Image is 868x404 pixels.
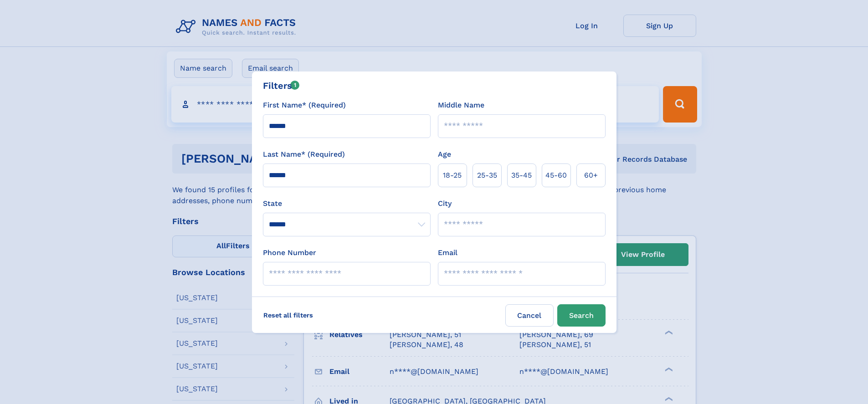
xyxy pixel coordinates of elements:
[263,198,431,209] label: State
[545,170,567,181] span: 45‑60
[438,198,452,209] label: City
[438,149,451,160] label: Age
[584,170,598,181] span: 60+
[263,149,345,160] label: Last Name* (Required)
[557,304,606,327] button: Search
[263,247,316,258] label: Phone Number
[263,100,346,111] label: First Name* (Required)
[257,304,319,326] label: Reset all filters
[438,247,457,258] label: Email
[511,170,532,181] span: 35‑45
[438,100,484,111] label: Middle Name
[505,304,554,327] label: Cancel
[477,170,497,181] span: 25‑35
[263,79,300,92] div: Filters
[443,170,462,181] span: 18‑25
